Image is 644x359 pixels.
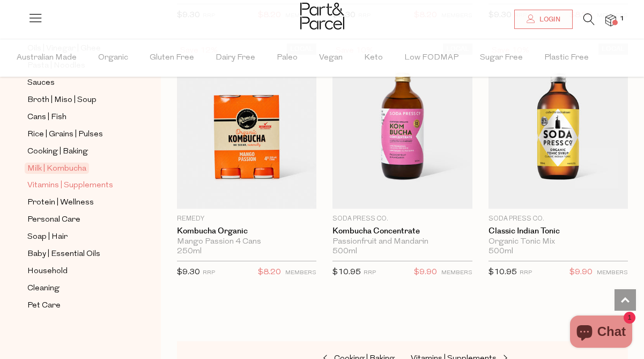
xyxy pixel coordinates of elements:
[332,268,361,276] span: $10.95
[27,299,125,312] a: Pet Care
[27,94,97,107] span: Broth | Miso | Soup
[258,266,281,280] span: $8.20
[488,43,628,208] img: Classic Indian Tonic
[27,179,113,192] span: Vitamins | Supplements
[27,265,68,278] span: Household
[27,111,125,124] a: Cans | Fish
[332,43,472,208] img: Kombucha Concentrate
[25,163,89,174] span: Milk | Kombucha
[441,270,472,276] small: MEMBERS
[27,248,100,261] span: Baby | Essential Oils
[569,266,593,280] span: $9.90
[27,145,88,158] span: Cooking | Baking
[605,14,616,26] a: 1
[364,270,376,276] small: RRP
[488,268,517,276] span: $10.95
[27,230,125,244] a: Soap | Hair
[27,179,125,192] a: Vitamins | Supplements
[319,39,343,77] span: Vegan
[285,270,316,276] small: MEMBERS
[480,39,523,77] span: Sugar Free
[17,39,77,77] span: Australian Made
[488,247,513,257] span: 500ml
[27,247,125,261] a: Baby | Essential Oils
[177,247,202,257] span: 250ml
[332,247,357,257] span: 500ml
[27,77,55,90] span: Sauces
[216,39,255,77] span: Dairy Free
[404,39,458,77] span: Low FODMAP
[203,270,215,276] small: RRP
[544,39,589,77] span: Plastic Free
[617,14,627,24] span: 1
[332,237,472,247] div: Passionfruit and Mandarin
[520,270,532,276] small: RRP
[27,213,125,226] a: Personal Care
[332,226,472,236] a: Kombucha Concentrate
[27,231,68,244] span: Soap | Hair
[27,265,125,278] a: Household
[537,15,560,24] span: Login
[277,39,298,77] span: Paleo
[177,43,316,208] img: Kombucha Organic
[27,162,125,175] a: Milk | Kombucha
[488,214,628,224] p: Soda Press Co.
[27,93,125,107] a: Broth | Miso | Soup
[332,214,472,224] p: Soda Press Co.
[27,299,61,312] span: Pet Care
[177,237,316,247] div: Mango Passion 4 Cans
[177,214,316,224] p: Remedy
[27,282,125,295] a: Cleaning
[150,39,194,77] span: Gluten Free
[177,226,316,236] a: Kombucha Organic
[27,214,80,226] span: Personal Care
[514,10,573,29] a: Login
[27,128,125,141] a: Rice | Grains | Pulses
[27,196,94,209] span: Protein | Wellness
[98,39,128,77] span: Organic
[27,128,103,141] span: Rice | Grains | Pulses
[488,226,628,236] a: Classic Indian Tonic
[177,268,200,276] span: $9.30
[27,111,66,124] span: Cans | Fish
[27,145,125,158] a: Cooking | Baking
[597,270,628,276] small: MEMBERS
[27,282,60,295] span: Cleaning
[27,76,125,90] a: Sauces
[300,3,344,30] img: Part&Parcel
[488,237,628,247] div: Organic Tonic Mix
[27,196,125,209] a: Protein | Wellness
[364,39,383,77] span: Keto
[414,266,437,280] span: $9.90
[567,316,635,350] inbox-online-store-chat: Shopify online store chat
